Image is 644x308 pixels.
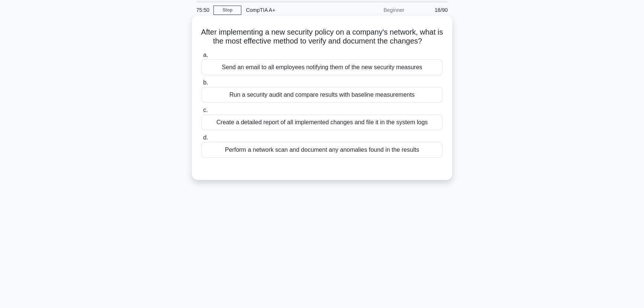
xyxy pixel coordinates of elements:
span: c. [203,107,207,113]
span: b. [203,79,208,86]
div: 18/90 [409,3,452,17]
h5: After implementing a new security policy on a company's network, what is the most effective metho... [201,28,443,46]
div: CompTIA A+ [241,3,344,17]
div: Perform a network scan and document any anomalies found in the results [202,142,442,158]
span: a. [203,52,208,58]
div: Beginner [344,3,409,17]
a: Stop [213,6,241,15]
div: 75:50 [192,3,213,17]
span: d. [203,134,208,141]
div: Create a detailed report of all implemented changes and file it in the system logs [202,115,442,130]
div: Send an email to all employees notifying them of the new security measures [202,60,442,75]
div: Run a security audit and compare results with baseline measurements [202,87,442,103]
